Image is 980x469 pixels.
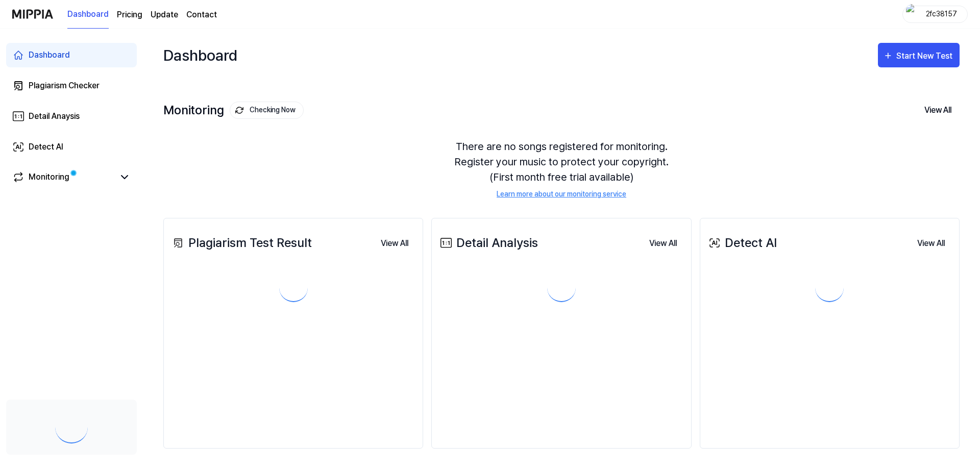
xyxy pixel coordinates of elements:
[29,80,100,92] div: Plagiarism Checker
[6,135,137,159] a: Detect AI
[909,233,953,254] a: View All
[878,43,960,67] button: Start New Test
[373,233,416,254] a: View All
[151,9,178,21] a: Update
[67,1,109,29] a: Dashboard
[706,234,777,252] div: Detect AI
[29,171,69,183] div: Monitoring
[29,110,80,122] div: Detail Anaysis
[163,39,237,71] div: Dashboard
[497,189,626,200] a: Learn more about our monitoring service
[6,73,137,98] a: Plagiarism Checker
[909,233,953,254] button: View All
[163,127,960,212] div: There are no songs registered for monitoring. Register your music to protect your copyright. (Fir...
[163,102,304,119] div: Monitoring
[896,50,954,63] div: Start New Test
[170,234,312,252] div: Plagiarism Test Result
[117,9,142,21] a: Pricing
[641,233,685,254] a: View All
[235,106,244,114] img: monitoring Icon
[906,4,918,24] img: profile
[230,102,304,119] button: Checking Now
[641,233,685,254] button: View All
[921,8,961,19] div: 2fc38157
[902,6,968,23] button: profile2fc38157
[438,234,538,252] div: Detail Analysis
[6,43,137,67] a: Dashboard
[916,100,960,121] button: View All
[373,233,416,254] button: View All
[6,104,137,129] a: Detail Anaysis
[12,171,114,183] a: Monitoring
[29,141,63,153] div: Detect AI
[186,9,217,21] a: Contact
[29,49,70,61] div: Dashboard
